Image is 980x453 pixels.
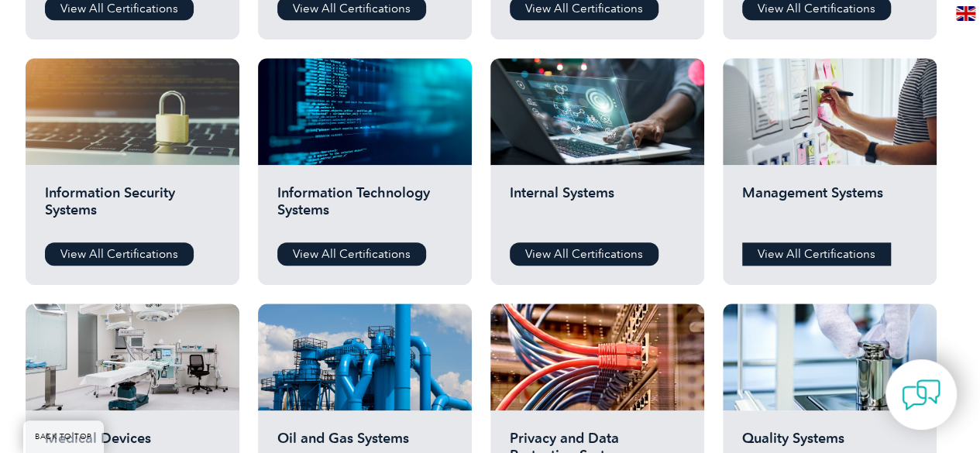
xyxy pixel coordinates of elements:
[277,184,452,231] h2: Information Technology Systems
[45,242,194,266] a: View All Certifications
[277,242,426,266] a: View All Certifications
[742,242,891,266] a: View All Certifications
[510,184,685,231] h2: Internal Systems
[45,184,220,231] h2: Information Security Systems
[23,420,104,453] a: BACK TO TOP
[510,242,658,266] a: View All Certifications
[956,6,975,21] img: en
[902,376,940,414] img: contact-chat.png
[742,184,917,231] h2: Management Systems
